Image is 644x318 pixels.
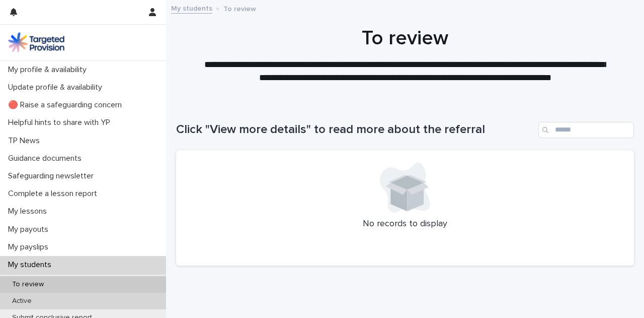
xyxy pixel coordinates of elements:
[4,100,130,110] p: 🔴 Raise a safeguarding concern
[4,280,52,289] p: To review
[4,136,48,146] p: TP News
[176,122,534,137] h1: Click "View more details" to read more about the referral
[4,297,40,305] p: Active
[188,219,622,230] p: No records to display
[4,242,56,252] p: My payslips
[4,207,55,216] p: My lessons
[4,154,90,163] p: Guidance documents
[4,118,118,128] p: Helpful hints to share with YP
[4,171,102,181] p: Safeguarding newsletter
[4,65,95,75] p: My profile & availability
[4,225,56,234] p: My payouts
[176,26,634,50] h1: To review
[171,2,212,14] a: My students
[4,83,110,92] p: Update profile & availability
[8,32,64,52] img: M5nRWzHhSzIhMunXDL62
[538,122,634,138] input: Search
[4,260,59,270] p: My students
[223,3,256,14] p: To review
[4,189,105,199] p: Complete a lesson report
